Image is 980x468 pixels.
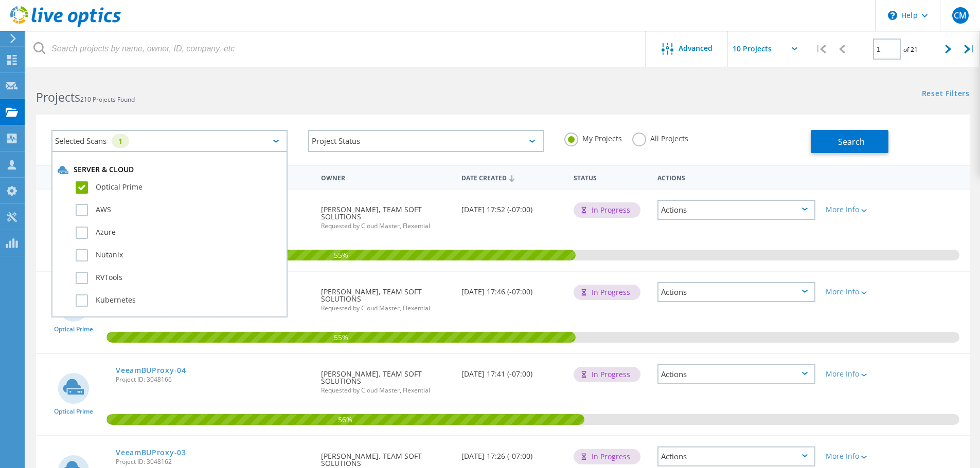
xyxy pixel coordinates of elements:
[58,165,281,175] div: Server & Cloud
[316,354,456,404] div: [PERSON_NAME], TEAM SOFT SOLUTIONS
[574,449,640,464] div: In Progress
[51,130,288,152] div: Selected Scans
[36,89,80,105] b: Projects
[564,133,622,142] label: My Projects
[811,130,888,153] button: Search
[76,294,281,307] label: Kubernetes
[316,190,456,239] div: [PERSON_NAME], TEAM SOFT SOLUTIONS
[116,449,186,456] a: VeeamBUProxy-03
[657,364,815,384] div: Actions
[106,250,576,259] span: 55%
[80,95,135,104] span: 210 Projects Found
[116,377,311,383] span: Project ID: 3048166
[76,227,281,239] label: Azure
[568,167,652,186] div: Status
[574,367,640,382] div: In Progress
[76,204,281,216] label: AWS
[321,305,451,311] span: Requested by Cloud Master, Flexential
[54,408,93,415] span: Optical Prime
[316,167,456,186] div: Owner
[903,45,918,54] span: of 21
[657,446,815,466] div: Actions
[54,326,93,332] span: Optical Prime
[657,200,815,220] div: Actions
[657,282,815,302] div: Actions
[116,367,186,374] a: VeeamBUProxy-04
[321,387,451,394] span: Requested by Cloud Master, Flexential
[826,370,890,378] div: More Info
[922,90,970,99] a: Reset Filters
[456,167,568,187] div: Date Created
[810,31,831,67] div: |
[826,288,890,295] div: More Info
[106,414,584,423] span: 56%
[652,167,821,186] div: Actions
[959,31,980,67] div: |
[106,332,576,341] span: 55%
[10,22,121,29] a: Live Optics Dashboard
[574,285,640,300] div: In Progress
[826,206,890,213] div: More Info
[456,354,568,388] div: [DATE] 17:41 (-07:00)
[308,130,544,152] div: Project Status
[456,272,568,306] div: [DATE] 17:46 (-07:00)
[826,453,890,460] div: More Info
[76,272,281,284] label: RVTools
[679,45,712,52] span: Advanced
[888,11,897,20] svg: \n
[316,272,456,322] div: [PERSON_NAME], TEAM SOFT SOLUTIONS
[321,223,451,229] span: Requested by Cloud Master, Flexential
[112,134,129,148] div: 1
[26,31,646,67] input: Search projects by name, owner, ID, company, etc
[838,136,865,147] span: Search
[574,202,640,218] div: In Progress
[76,181,281,194] label: Optical Prime
[632,133,688,142] label: All Projects
[76,249,281,261] label: Nutanix
[116,459,311,465] span: Project ID: 3048162
[954,11,967,20] span: CM
[456,190,568,223] div: [DATE] 17:52 (-07:00)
